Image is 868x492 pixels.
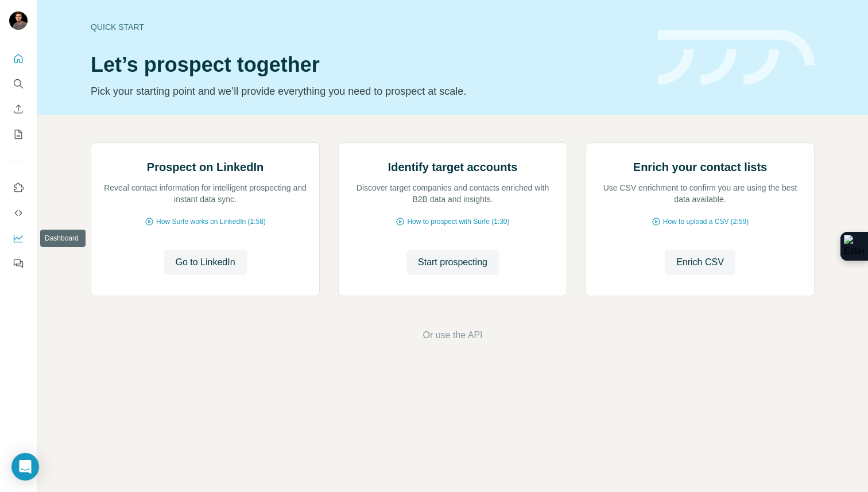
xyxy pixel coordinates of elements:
p: Reveal contact information for intelligent prospecting and instant data sync. [103,182,308,205]
button: Dashboard [9,228,28,249]
img: Avatar [9,11,28,30]
button: Enrich CSV [665,250,735,275]
button: Quick start [9,48,28,69]
h1: Let’s prospect together [91,53,644,76]
button: Search [9,73,28,94]
button: Feedback [9,253,28,274]
span: How to prospect with Surfe (1:30) [407,216,509,227]
div: Open Intercom Messenger [11,453,39,481]
img: banner [658,30,815,86]
p: Use CSV enrichment to confirm you are using the best data available. [598,182,803,205]
button: Or use the API [423,328,482,342]
button: Use Surfe API [9,203,28,223]
span: Start prospecting [418,255,487,269]
button: Use Surfe on LinkedIn [9,177,28,198]
button: My lists [9,124,28,145]
h2: Identify target accounts [388,159,518,175]
h2: Enrich your contact lists [633,159,767,175]
span: How to upload a CSV (2:59) [663,216,749,227]
span: Go to LinkedIn [175,255,235,269]
div: Quick start [91,21,644,33]
img: Extension Icon [844,235,865,258]
button: Start prospecting [406,250,499,275]
h2: Prospect on LinkedIn [147,159,263,175]
p: Pick your starting point and we’ll provide everything you need to prospect at scale. [91,83,644,99]
button: Enrich CSV [9,99,28,119]
p: Discover target companies and contacts enriched with B2B data and insights. [350,182,555,205]
span: How Surfe works on LinkedIn (1:58) [156,216,266,227]
span: Enrich CSV [676,255,724,269]
button: Go to LinkedIn [164,250,246,275]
